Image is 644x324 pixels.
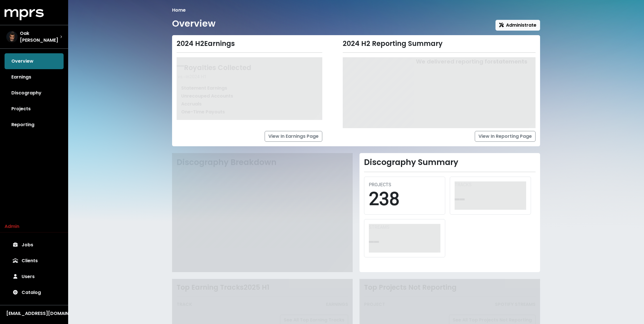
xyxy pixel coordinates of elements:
[495,20,540,31] button: Administrate
[172,18,216,29] h1: Overview
[343,40,536,48] div: 2024 H2 Reporting Summary
[6,31,18,43] img: The selected account / producer
[20,30,60,44] span: Oak [PERSON_NAME]
[369,181,440,188] div: PROJECTS
[6,310,62,317] div: [EMAIL_ADDRESS][DOMAIN_NAME]
[5,269,64,285] a: Users
[369,188,440,210] div: 238
[5,253,64,269] a: Clients
[172,7,186,14] li: Home
[5,69,64,85] a: Earnings
[5,310,64,317] button: [EMAIL_ADDRESS][DOMAIN_NAME]
[265,131,322,142] a: View In Earnings Page
[5,85,64,101] a: Discography
[172,7,540,14] nav: breadcrumb
[5,285,64,300] a: Catalog
[364,158,536,167] h2: Discography Summary
[5,117,64,133] a: Reporting
[5,101,64,117] a: Projects
[5,11,44,18] a: mprs logo
[177,40,322,48] div: 2024 H2 Earnings
[499,22,536,28] span: Administrate
[475,131,536,142] a: View In Reporting Page
[5,237,64,253] a: Jobs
